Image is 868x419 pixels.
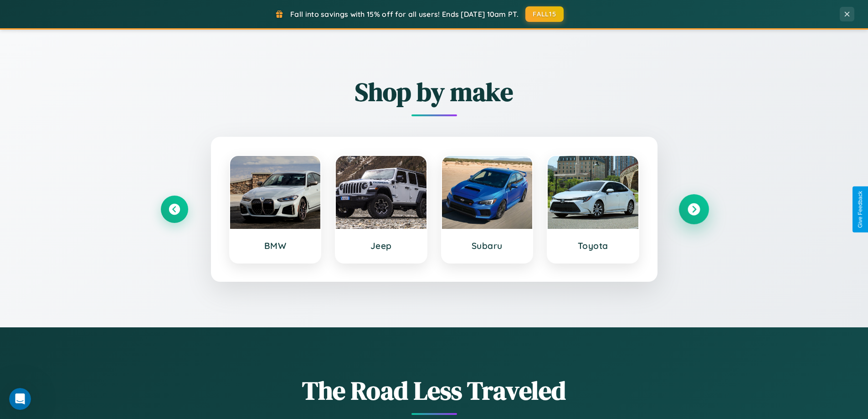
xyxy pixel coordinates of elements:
[525,6,564,22] button: FALL15
[9,388,31,410] iframe: Intercom live chat
[557,240,629,251] h3: Toyota
[239,240,312,251] h3: BMW
[345,240,417,251] h3: Jeep
[451,240,524,251] h3: Subaru
[161,373,708,408] h1: The Road Less Traveled
[161,74,708,109] h2: Shop by make
[857,191,863,228] div: Give Feedback
[290,10,519,19] span: Fall into savings with 15% off for all users! Ends [DATE] 10am PT.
